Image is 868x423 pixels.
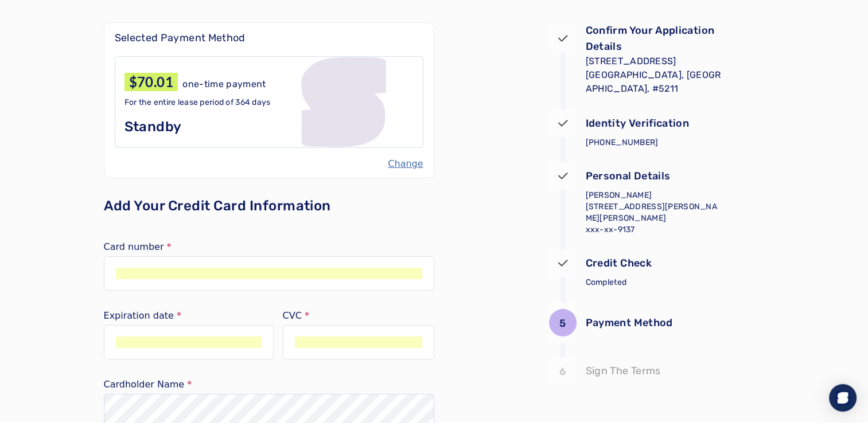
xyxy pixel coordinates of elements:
[586,115,690,131] p: Identity Verification
[104,380,434,389] label: Cardholder Name
[295,336,422,347] iframe: Secure CVC input frame
[586,138,659,147] span: [PHONE_NUMBER]
[829,384,857,412] div: Open Intercom Messenger
[586,168,671,184] p: Personal Details
[586,277,627,287] span: Completed
[388,157,423,171] button: Change
[586,190,723,236] p: [PERSON_NAME] [STREET_ADDRESS][PERSON_NAME][PERSON_NAME] xxx-xx-9137
[586,315,673,331] p: Payment Method
[182,77,266,91] p: one-time payment
[129,73,174,91] p: $70.01
[586,255,652,271] p: Credit Check
[586,363,661,379] p: Sign The Terms
[559,315,566,331] p: 5
[116,268,422,279] iframe: Secure card number input frame
[116,336,262,347] iframe: Secure expiration date input frame
[559,363,566,379] p: 6
[586,56,721,108] span: [STREET_ADDRESS] [GEOGRAPHIC_DATA], [GEOGRAPHIC_DATA], #5211 [DATE] - [DATE]
[104,198,331,214] span: Add Your Credit Card Information
[124,97,271,108] p: For the entire lease period of 364 days
[104,311,274,320] label: Expiration date
[586,22,723,54] p: Confirm Your Application Details
[283,311,434,320] label: CVC
[124,117,271,136] p: Standby
[104,242,434,252] label: Card number
[115,30,423,46] p: Selected Payment Method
